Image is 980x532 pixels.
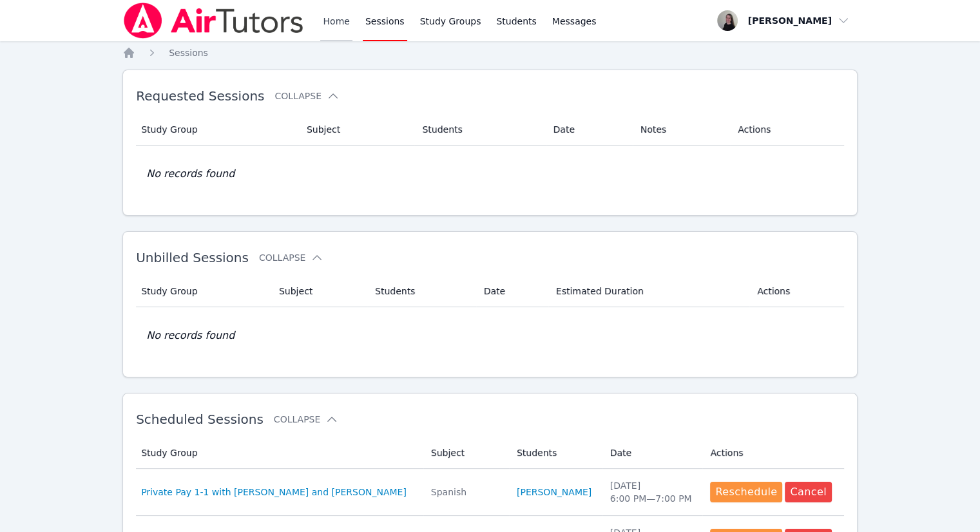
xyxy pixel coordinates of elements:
th: Date [476,276,548,307]
span: Messages [552,15,597,28]
button: Collapse [274,90,339,102]
a: Private Pay 1-1 with [PERSON_NAME] and [PERSON_NAME] [141,486,407,499]
span: Unbilled Sessions [136,250,249,265]
div: [DATE] 6:00 PM — 7:00 PM [610,479,695,505]
th: Date [546,114,633,146]
th: Study Group [136,437,423,469]
button: Reschedule [710,482,782,502]
a: Sessions [169,46,208,59]
nav: Breadcrumb [122,46,858,59]
th: Actions [749,276,844,307]
td: No records found [136,146,844,202]
th: Students [509,437,602,469]
th: Actions [730,114,844,146]
th: Subject [299,114,415,146]
th: Students [414,114,545,146]
th: Actions [702,437,843,469]
th: Subject [423,437,509,469]
th: Study Group [136,276,271,307]
div: Spanish [431,486,501,499]
th: Subject [271,276,367,307]
span: Requested Sessions [136,88,264,104]
span: Sessions [169,48,208,58]
a: [PERSON_NAME] [517,486,591,499]
button: Cancel [785,482,832,502]
button: Collapse [274,413,338,426]
span: Scheduled Sessions [136,412,264,427]
td: No records found [136,307,844,364]
button: Collapse [259,251,323,264]
th: Notes [633,114,731,146]
th: Estimated Duration [548,276,749,307]
th: Date [602,437,703,469]
th: Students [367,276,476,307]
th: Study Group [136,114,299,146]
img: Air Tutors [122,3,305,39]
tr: Private Pay 1-1 with [PERSON_NAME] and [PERSON_NAME]Spanish[PERSON_NAME][DATE]6:00 PM—7:00 PMResc... [136,469,844,516]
